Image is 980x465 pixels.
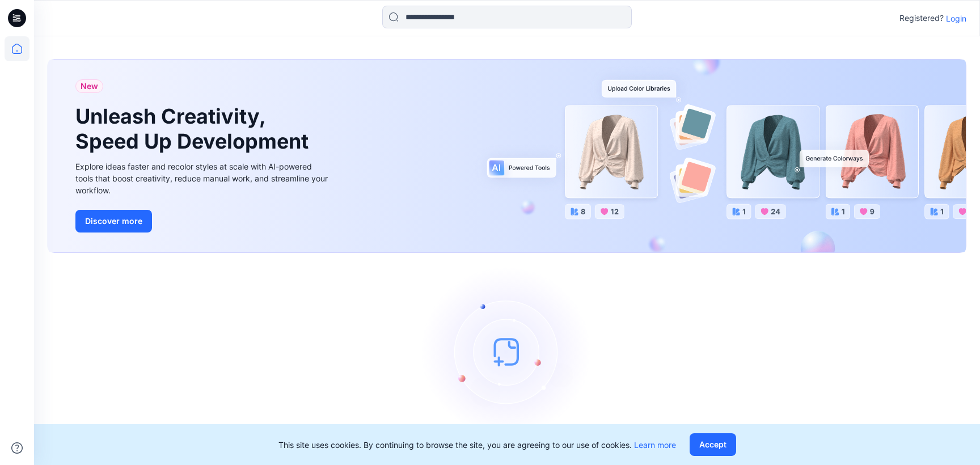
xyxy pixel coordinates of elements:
h1: Unleash Creativity, Speed Up Development [75,104,314,153]
span: New [81,79,98,93]
p: Registered? [899,11,944,25]
button: Discover more [75,210,152,232]
a: Discover more [75,210,331,232]
img: empty-state-image.svg [422,267,592,437]
a: Learn more [634,440,676,450]
p: Login [946,12,966,24]
p: This site uses cookies. By continuing to browse the site, you are agreeing to our use of cookies. [278,439,676,451]
div: Explore ideas faster and recolor styles at scale with AI-powered tools that boost creativity, red... [75,160,331,196]
button: Accept [690,433,736,456]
